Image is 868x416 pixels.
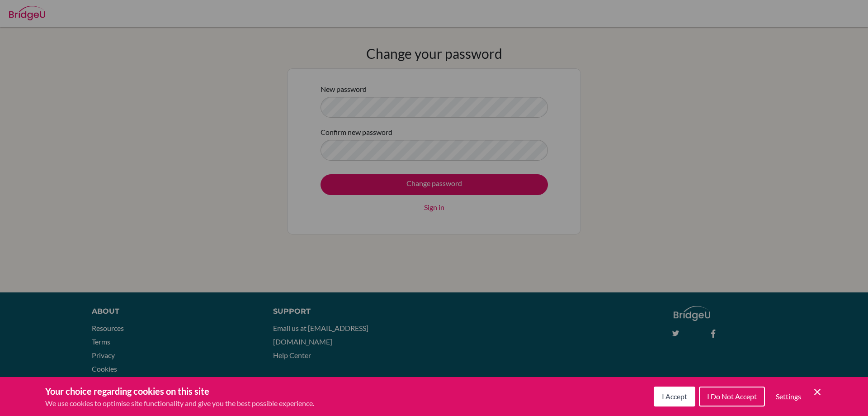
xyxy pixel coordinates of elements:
span: Settings [776,392,801,401]
p: We use cookies to optimise site functionality and give you the best possible experience. [45,398,314,409]
button: Save and close [812,387,823,397]
span: I Accept [662,392,687,401]
button: I Accept [654,387,695,406]
h3: Your choice regarding cookies on this site [45,384,314,398]
button: I Do Not Accept [699,387,765,406]
span: I Do Not Accept [707,392,757,401]
button: Settings [769,387,808,406]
